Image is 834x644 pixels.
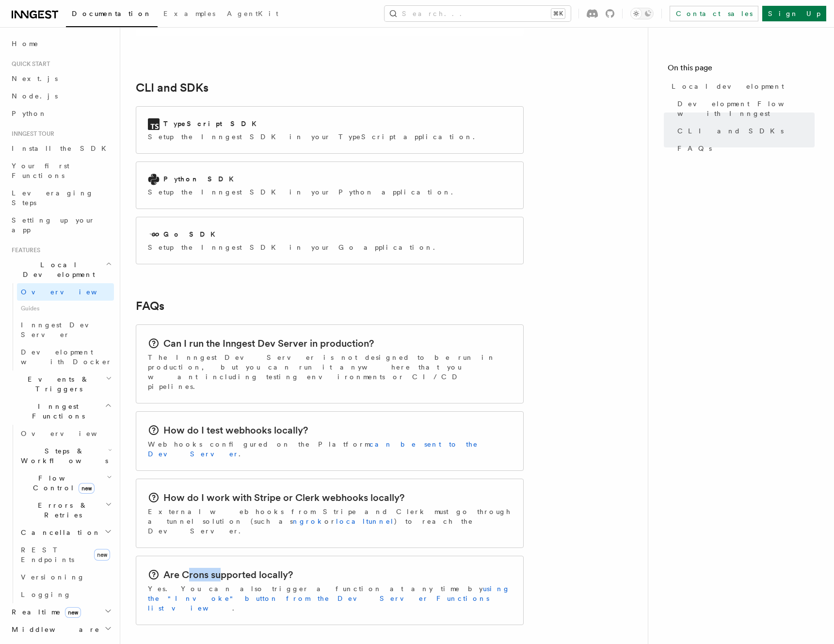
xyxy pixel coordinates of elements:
[677,99,815,118] span: Development Flow with Inngest
[551,9,565,18] kbd: ⌘K
[8,398,114,425] button: Inngest Functions
[136,106,524,154] a: TypeScript SDKSetup the Inngest SDK in your TypeScript application.
[17,528,101,537] span: Cancellation
[674,95,815,122] a: Development Flow with Inngest
[17,425,114,442] a: Overview
[148,440,478,458] a: can be sent to the Dev Server
[148,242,441,252] p: Setup the Inngest SDK in your Go application.
[148,187,459,197] p: Setup the Inngest SDK in your Python application.
[148,132,481,142] p: Setup the Inngest SDK in your TypeScript application.
[12,39,39,48] span: Home
[17,568,114,586] a: Versioning
[17,343,114,370] a: Development with Docker
[8,140,114,157] a: Install the SDK
[163,10,215,17] span: Examples
[148,353,512,391] p: The Inngest Dev Server is not designed to be run in production, but you can run it anywhere that ...
[163,491,404,504] h2: How do I work with Stripe or Clerk webhooks locally?
[8,87,114,105] a: Node.js
[385,6,571,21] button: Search...⌘K
[12,110,47,117] span: Python
[630,8,654,19] button: Toggle dark mode
[21,591,71,598] span: Logging
[17,497,114,524] button: Errors & Retries
[136,299,164,313] a: FAQs
[8,621,114,638] button: Middleware
[148,439,512,459] p: Webhooks configured on the Platform .
[94,549,110,561] span: new
[221,3,284,26] a: AgentKit
[163,119,262,129] h2: TypeScript SDK
[17,283,114,301] a: Overview
[674,140,815,157] a: FAQs
[227,10,278,17] span: AgentKit
[17,446,108,466] span: Steps & Workflows
[8,184,114,211] a: Leveraging Steps
[12,75,58,82] span: Next.js
[8,35,114,52] a: Home
[674,122,815,140] a: CLI and SDKs
[17,469,114,497] button: Flow Controlnew
[8,157,114,184] a: Your first Functions
[163,568,293,581] h2: Are Crons supported locally?
[158,3,221,26] a: Examples
[8,607,81,617] span: Realtime
[17,524,114,541] button: Cancellation
[8,105,114,122] a: Python
[12,145,112,152] span: Install the SDK
[8,60,50,68] span: Quick start
[8,260,106,279] span: Local Development
[163,229,221,239] h2: Go SDK
[148,584,512,613] p: Yes. You can also trigger a function at any time by .
[163,174,240,184] h2: Python SDK
[762,6,826,21] a: Sign Up
[8,603,114,621] button: Realtimenew
[148,585,510,612] a: using the "Invoke" button from the Dev Server Functions list view
[72,10,152,17] span: Documentation
[136,217,524,264] a: Go SDKSetup the Inngest SDK in your Go application.
[8,402,105,421] span: Inngest Functions
[668,78,815,95] a: Local development
[17,301,114,316] span: Guides
[21,430,121,437] span: Overview
[17,473,107,493] span: Flow Control
[136,161,524,209] a: Python SDKSetup the Inngest SDK in your Python application.
[21,546,74,563] span: REST Endpoints
[163,423,308,437] h2: How do I test webhooks locally?
[79,483,95,494] span: new
[21,321,104,338] span: Inngest Dev Server
[17,500,105,520] span: Errors & Retries
[8,283,114,370] div: Local Development
[21,573,85,581] span: Versioning
[148,507,512,536] p: External webhooks from Stripe and Clerk must go through a tunnel solution (such as or ) to reach ...
[677,144,712,153] span: FAQs
[66,3,158,27] a: Documentation
[65,607,81,618] span: new
[163,337,374,350] h2: Can I run the Inngest Dev Server in production?
[677,126,784,136] span: CLI and SDKs
[8,425,114,603] div: Inngest Functions
[672,81,784,91] span: Local development
[17,442,114,469] button: Steps & Workflows
[17,586,114,603] a: Logging
[8,374,106,394] span: Events & Triggers
[17,316,114,343] a: Inngest Dev Server
[293,517,324,525] a: ngrok
[136,81,208,95] a: CLI and SDKs
[8,130,54,138] span: Inngest tour
[670,6,758,21] a: Contact sales
[8,211,114,239] a: Setting up your app
[21,348,112,366] span: Development with Docker
[17,541,114,568] a: REST Endpointsnew
[8,256,114,283] button: Local Development
[21,288,121,296] span: Overview
[12,189,94,207] span: Leveraging Steps
[12,216,95,234] span: Setting up your app
[12,92,58,100] span: Node.js
[8,246,40,254] span: Features
[668,62,815,78] h4: On this page
[12,162,69,179] span: Your first Functions
[8,70,114,87] a: Next.js
[336,517,394,525] a: localtunnel
[8,625,100,634] span: Middleware
[8,370,114,398] button: Events & Triggers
